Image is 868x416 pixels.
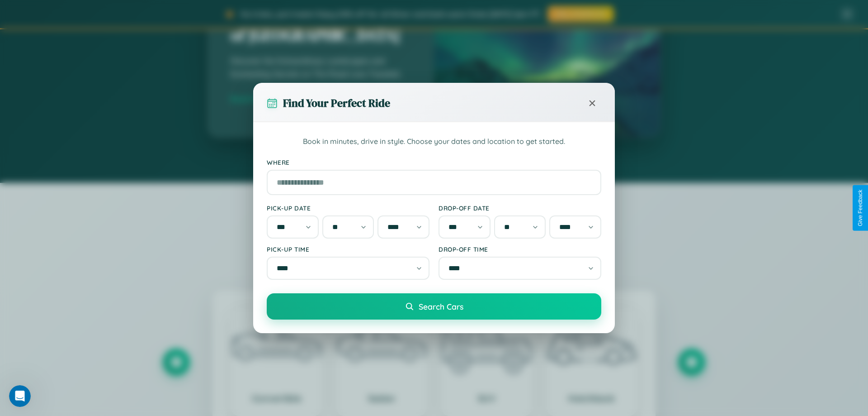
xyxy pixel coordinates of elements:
p: Book in minutes, drive in style. Choose your dates and location to get started. [267,136,601,148]
label: Drop-off Time [439,245,601,253]
label: Pick-up Time [267,245,429,253]
label: Where [267,158,601,166]
span: Search Cars [419,301,463,311]
button: Search Cars [267,293,601,320]
h3: Find Your Perfect Ride [283,96,390,110]
label: Pick-up Date [267,204,429,212]
label: Drop-off Date [439,204,601,212]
